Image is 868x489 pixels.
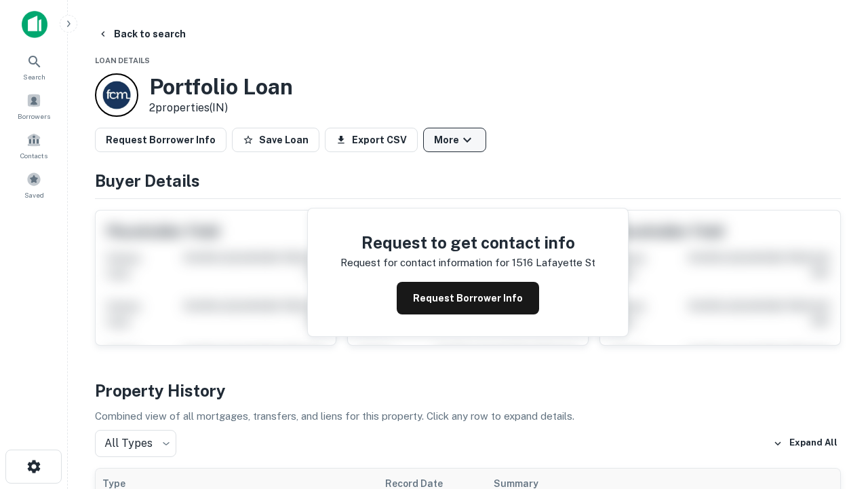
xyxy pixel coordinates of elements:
a: Contacts [4,127,64,164]
h4: Request to get contact info [340,230,595,255]
button: More [423,128,486,152]
a: Borrowers [4,88,64,124]
p: 2 properties (IN) [149,100,293,116]
button: Expand All [770,433,841,454]
button: Save Loan [232,128,319,152]
span: Borrowers [18,111,50,122]
div: All Types [95,430,176,457]
button: Request Borrower Info [95,128,226,152]
img: capitalize-icon.png [22,11,47,38]
span: Saved [24,189,44,200]
p: 1516 lafayette st [512,255,595,271]
button: Export CSV [325,128,418,152]
p: Combined view of all mortgages, transfers, and liens for this property. Click any row to expand d... [95,408,841,424]
button: Request Borrower Info [397,282,539,314]
h4: Property History [95,378,841,403]
p: Request for contact information for [340,255,509,271]
span: Loan Details [95,56,150,65]
span: Contacts [20,150,47,161]
span: Search [23,71,45,82]
h3: Portfolio Loan [149,74,293,100]
h4: Buyer Details [95,168,841,193]
a: Saved [4,166,64,203]
a: Search [4,48,64,85]
iframe: Chat Widget [800,380,868,446]
button: Back to search [92,22,191,46]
